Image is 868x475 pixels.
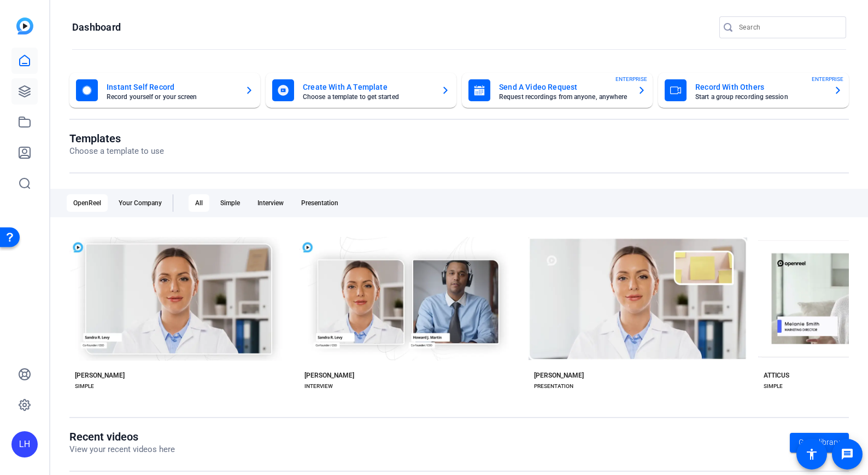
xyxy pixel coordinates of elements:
[534,371,584,380] div: [PERSON_NAME]
[303,94,432,100] mat-card-subtitle: Choose a template to get started
[812,75,843,83] span: ENTERPRISE
[304,371,354,380] div: [PERSON_NAME]
[69,132,164,145] h1: Templates
[72,21,121,34] h1: Dashboard
[799,437,840,448] span: Go to library
[69,430,175,443] h1: Recent videos
[67,194,108,212] div: OpenReel
[805,448,818,461] mat-icon: accessibility
[16,18,33,34] img: blue-gradient.svg
[75,382,94,391] div: SIMPLE
[214,194,247,212] div: Simple
[69,145,164,158] p: Choose a template to use
[658,73,849,108] button: Record With OthersStart a group recording sessionENTERPRISE
[764,371,789,380] div: ATTICUS
[251,194,290,212] div: Interview
[266,73,456,108] button: Create With A TemplateChoose a template to get started
[189,194,209,212] div: All
[695,94,825,100] mat-card-subtitle: Start a group recording session
[295,194,345,212] div: Presentation
[107,94,236,100] mat-card-subtitle: Record yourself or your screen
[764,382,783,391] div: SIMPLE
[499,94,629,100] mat-card-subtitle: Request recordings from anyone, anywhere
[304,382,333,391] div: INTERVIEW
[499,80,629,94] mat-card-title: Send A Video Request
[790,433,849,453] a: Go to library
[69,73,260,108] button: Instant Self RecordRecord yourself or your screen
[107,80,236,94] mat-card-title: Instant Self Record
[841,448,854,461] mat-icon: message
[75,371,125,380] div: [PERSON_NAME]
[615,75,647,83] span: ENTERPRISE
[462,73,653,108] button: Send A Video RequestRequest recordings from anyone, anywhereENTERPRISE
[739,21,837,34] input: Search
[303,80,432,94] mat-card-title: Create With A Template
[11,431,38,457] div: LH
[69,443,175,456] p: View your recent videos here
[695,80,825,94] mat-card-title: Record With Others
[112,194,168,212] div: Your Company
[534,382,573,391] div: PRESENTATION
